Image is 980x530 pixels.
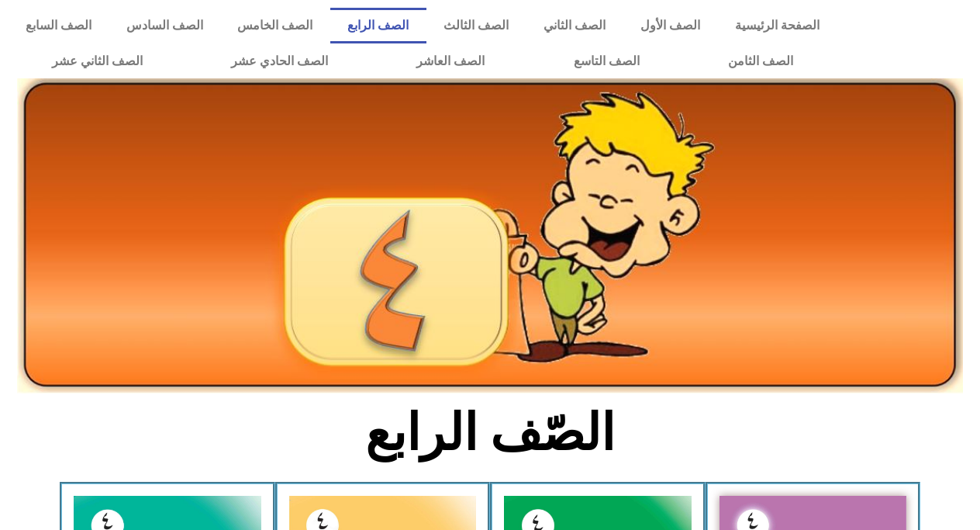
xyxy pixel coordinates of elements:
[718,8,837,43] a: الصفحة الرئيسية
[187,43,372,79] a: الصف الحادي عشر
[684,43,837,79] a: الصف الثامن
[372,43,529,79] a: الصف العاشر
[8,8,109,43] a: الصف السابع
[426,8,526,43] a: الصف الثالث
[220,8,330,43] a: الصف الخامس
[8,43,187,79] a: الصف الثاني عشر
[529,43,683,79] a: الصف التاسع
[623,8,718,43] a: الصف الأول
[330,8,426,43] a: الصف الرابع
[109,8,220,43] a: الصف السادس
[526,8,623,43] a: الصف الثاني
[234,403,747,463] h2: الصّف الرابع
